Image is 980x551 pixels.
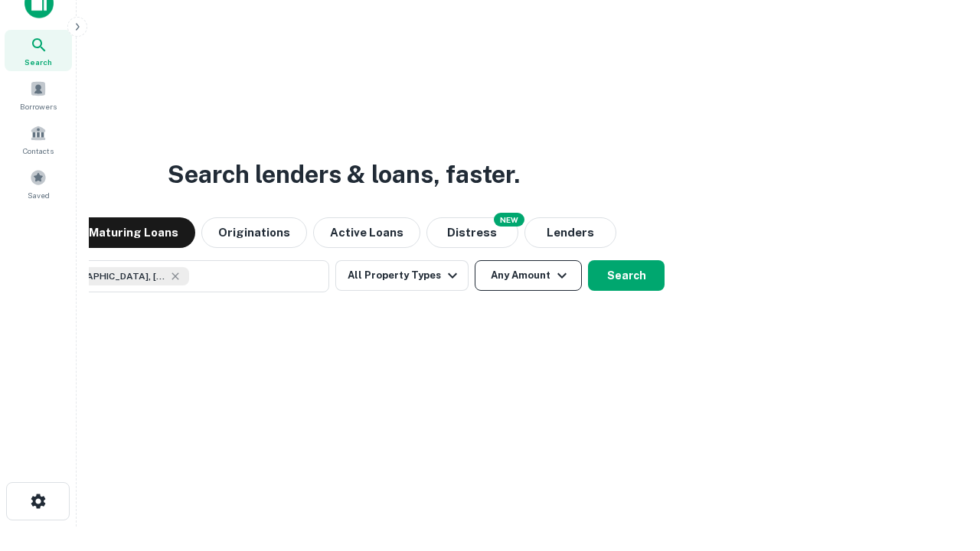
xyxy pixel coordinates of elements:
span: [GEOGRAPHIC_DATA], [GEOGRAPHIC_DATA], [GEOGRAPHIC_DATA] [51,269,166,283]
iframe: Chat Widget [903,380,980,453]
button: Search distressed loans with lien and other non-mortgage details. [426,217,518,248]
a: Borrowers [5,74,72,116]
button: Originations [201,217,307,248]
span: Contacts [23,145,54,157]
div: NEW [494,213,524,227]
h3: Search lenders & loans, faster. [168,156,520,193]
button: Lenders [524,217,616,248]
button: Maturing Loans [72,217,195,248]
a: Contacts [5,119,72,160]
a: Saved [5,163,72,204]
span: Search [24,56,52,68]
button: Active Loans [313,217,420,248]
span: Borrowers [20,100,57,112]
button: [GEOGRAPHIC_DATA], [GEOGRAPHIC_DATA], [GEOGRAPHIC_DATA] [23,260,329,292]
a: Search [5,30,72,71]
button: All Property Types [335,260,469,291]
button: Any Amount [475,260,582,291]
span: Saved [28,189,50,201]
button: Search [588,260,665,291]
